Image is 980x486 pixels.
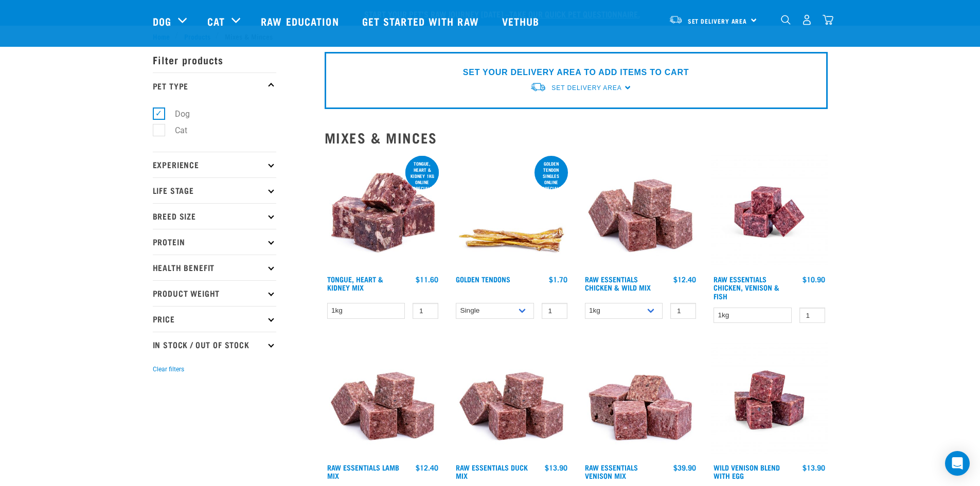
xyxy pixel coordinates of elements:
[153,47,276,73] p: Filter products
[456,277,510,281] a: Golden Tendons
[551,84,621,92] span: Set Delivery Area
[801,14,812,25] img: user.png
[416,463,438,472] div: $12.40
[416,275,438,283] div: $11.60
[711,154,828,271] img: Chicken Venison mix 1655
[153,280,276,306] p: Product Weight
[714,465,780,477] a: Wild Venison Blend with Egg
[711,341,828,458] img: Venison Egg 1616
[714,277,779,297] a: Raw Essentials Chicken, Venison & Fish
[492,1,553,42] a: Vethub
[153,203,276,229] p: Breed Size
[325,130,828,146] h2: Mixes & Minces
[158,107,194,120] label: Dog
[530,82,546,93] img: van-moving.png
[582,154,699,271] img: Pile Of Cubed Chicken Wild Meat Mix
[405,156,439,196] div: Tongue, Heart & Kidney 1kg online special!
[582,341,699,458] img: 1113 RE Venison Mix 01
[545,463,567,472] div: $13.90
[688,19,747,23] span: Set Delivery Area
[453,341,570,458] img: ?1041 RE Lamb Mix 01
[463,66,689,79] p: SET YOUR DELIVERY AREA TO ADD ITEMS TO CART
[542,303,567,319] input: 1
[153,306,276,332] p: Price
[325,341,441,458] img: ?1041 RE Lamb Mix 01
[453,154,570,271] img: 1293 Golden Tendons 01
[549,275,567,283] div: $1.70
[207,13,225,29] a: Cat
[153,73,276,98] p: Pet Type
[153,152,276,177] p: Experience
[327,465,399,477] a: Raw Essentials Lamb Mix
[673,275,696,283] div: $12.40
[781,15,791,25] img: home-icon-1@2x.png
[153,229,276,255] p: Protein
[585,465,638,477] a: Raw Essentials Venison Mix
[413,303,438,319] input: 1
[534,156,568,196] div: Golden Tendon singles online special!
[327,277,383,289] a: Tongue, Heart & Kidney Mix
[153,365,184,374] button: Clear filters
[456,465,528,477] a: Raw Essentials Duck Mix
[823,14,833,25] img: home-icon@2x.png
[251,1,351,42] a: Raw Education
[670,303,696,319] input: 1
[803,463,825,472] div: $13.90
[325,154,441,271] img: 1167 Tongue Heart Kidney Mix 01
[153,177,276,203] p: Life Stage
[585,277,651,289] a: Raw Essentials Chicken & Wild Mix
[153,332,276,357] p: In Stock / Out Of Stock
[673,463,696,472] div: $39.90
[945,451,970,476] div: Open Intercom Messenger
[669,15,683,24] img: van-moving.png
[153,255,276,280] p: Health Benefit
[799,308,825,323] input: 1
[158,124,191,137] label: Cat
[803,275,825,283] div: $10.90
[153,13,171,29] a: Dog
[352,1,492,42] a: Get started with Raw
